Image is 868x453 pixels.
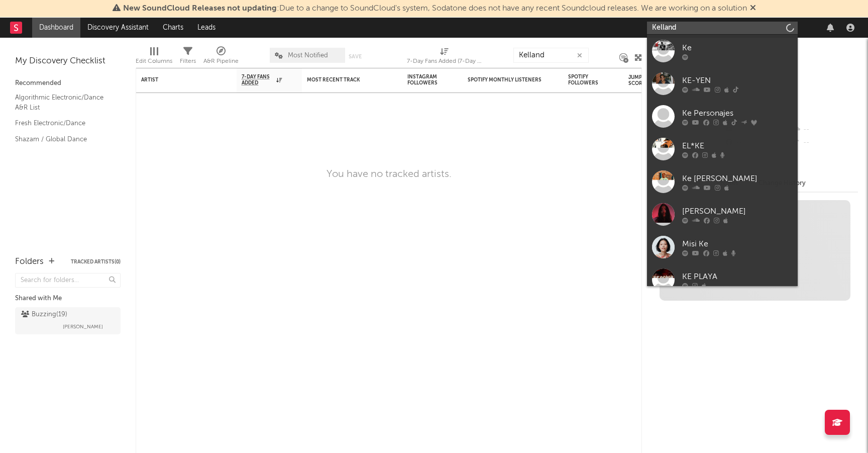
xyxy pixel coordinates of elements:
div: [PERSON_NAME] [682,205,793,217]
a: Ke [647,35,798,67]
div: EL*KE [682,140,793,152]
div: KE-YEN [682,74,793,86]
input: Search for artists [647,22,798,34]
div: 7-Day Fans Added (7-Day Fans Added) [407,43,482,72]
div: Jump Score [628,74,654,86]
div: -- [791,136,858,149]
a: Misi Ke [647,231,798,263]
input: Search... [513,48,589,63]
a: Charts [156,18,190,38]
span: [PERSON_NAME] [63,321,103,333]
a: Ke Personajes [647,100,798,133]
div: Edit Columns [136,55,172,67]
a: Algorithmic Electronic/Dance A&R List [15,92,111,113]
div: Misi Ke [682,238,793,250]
input: Search for folders... [15,273,121,288]
div: Recommended [15,77,121,89]
div: Edit Columns [136,43,172,72]
div: Most Recent Track [307,77,382,83]
div: Filters [180,55,196,67]
span: Most Notified [288,52,328,59]
a: Ke [PERSON_NAME] [647,165,798,198]
a: KE-YEN [647,67,798,100]
button: Save [349,54,362,59]
span: 7-Day Fans Added [242,74,274,86]
a: Dashboard [32,18,80,38]
a: Fresh Electronic/Dance [15,118,111,129]
div: Artist [141,77,216,83]
div: You have no tracked artists. [327,168,452,180]
div: Filters [180,43,196,72]
div: Spotify Monthly Listeners [468,77,543,83]
span: Dismiss [750,5,756,13]
div: Spotify Followers [568,74,603,86]
div: A&R Pipeline [203,55,239,67]
div: Ke [682,42,793,54]
div: Shared with Me [15,293,121,305]
div: -- [791,123,858,136]
div: 7-Day Fans Added (7-Day Fans Added) [407,55,482,67]
div: Ke [PERSON_NAME] [682,172,793,185]
a: EL*KE [647,133,798,165]
a: Buzzing(19)[PERSON_NAME] [15,307,121,334]
a: Discovery Assistant [80,18,156,38]
div: Ke Personajes [682,107,793,119]
div: KE PLAYA [682,270,793,283]
a: Leads [190,18,223,38]
div: Buzzing ( 19 ) [21,309,67,321]
a: [PERSON_NAME] [647,198,798,231]
a: Shazam / Global Dance [15,134,111,145]
button: Tracked Artists(0) [71,259,121,264]
div: My Discovery Checklist [15,55,121,67]
div: A&R Pipeline [203,43,239,72]
a: KE PLAYA [647,263,798,296]
div: Folders [15,256,44,268]
span: New SoundCloud Releases not updating [123,5,277,13]
div: Instagram Followers [407,74,443,86]
span: : Due to a change to SoundCloud's system, Sodatone does not have any recent Soundcloud releases. ... [123,5,747,13]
